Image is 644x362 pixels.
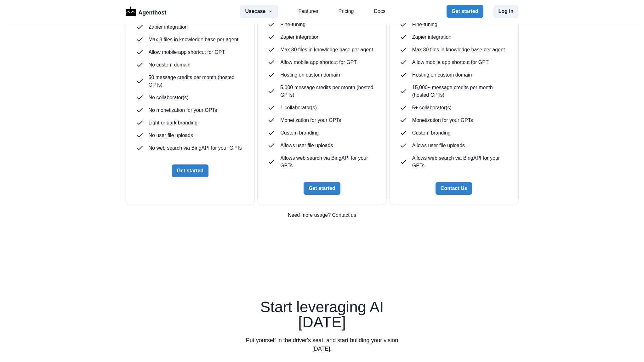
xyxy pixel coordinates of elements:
[412,59,489,66] p: Allow mobile app shortcut for GPT
[412,84,508,99] p: 15,000+ message credits per month (hosted GPTs)
[374,8,385,15] a: Docs
[280,33,320,41] p: Zapier integration
[138,6,166,17] p: Agenthost
[400,182,508,195] a: Contact Us
[304,182,340,195] button: Get started
[412,142,465,149] p: Allows user file uploads
[149,119,198,127] p: Light or dark branding
[240,5,278,18] button: Usecase
[149,74,245,89] p: 50 message credits per month (hosted GPTs)
[149,23,188,31] p: Zapier integration
[149,144,242,152] p: No web search via BingAPI for your GPTs
[412,104,452,112] p: 5+ collaborator(s)
[126,7,136,16] img: Logo
[412,21,437,28] p: Fine-tuning
[447,5,483,18] button: Get started
[280,117,341,124] p: Monetization for your GPTs
[149,94,189,101] p: No collaborator(s)
[243,300,401,330] h2: Start leveraging AI [DATE]
[243,336,401,353] p: Put yourself in the driver's seat, and start building your vision [DATE].
[280,71,340,79] p: Hosting on custom domain
[280,142,333,149] p: Allows user file uploads
[339,8,354,15] a: Pricing
[412,46,505,54] p: Max 30 files in knowledge base per agent
[149,61,191,69] p: No custom domain
[412,117,473,124] p: Monetization for your GPTs
[268,182,376,195] a: Get started
[280,154,376,170] p: Allows web search via BingAPI for your GPTs
[280,46,373,54] p: Max 30 files in knowledge base per agent
[412,129,451,137] p: Custom branding
[280,21,305,28] p: Fine-tuning
[412,71,472,79] p: Hosting on custom domain
[172,164,208,177] button: Get started
[149,49,225,56] p: Allow mobile app shortcut for GPT
[126,6,167,17] a: LogoAgenthost
[149,36,239,43] p: Max 3 files in knowledge base per agent
[136,164,245,177] a: Get started
[436,182,472,195] button: Contact Us
[280,129,319,137] p: Custom branding
[149,106,217,114] p: No monetization for your GPTs
[280,84,376,99] p: 5,000 message credits per month (hosted GPTs)
[149,132,193,139] p: No user file uploads
[412,154,508,170] p: Allows web search via BingAPI for your GPTs
[493,5,519,18] button: Log in
[280,104,317,112] p: 1 collaborator(s)
[298,8,318,15] a: Features
[280,59,357,66] p: Allow mobile app shortcut for GPT
[126,211,519,219] a: Need more usage? Contact us
[412,33,452,41] p: Zapier integration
